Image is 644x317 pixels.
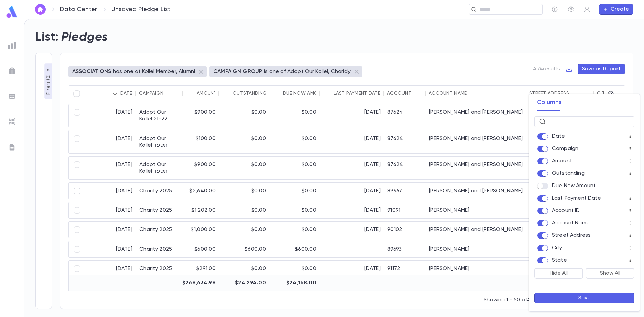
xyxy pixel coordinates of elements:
[552,245,562,251] p: City
[552,195,601,202] p: Last Payment Date
[552,220,590,226] p: Account Name
[552,257,567,264] p: State
[552,232,591,239] p: Street Address
[537,94,562,111] button: Columns
[552,207,580,214] p: Account ID
[552,182,596,189] p: Due Now Amount
[534,293,634,303] button: Save
[552,170,585,177] p: Outstanding
[552,145,578,152] p: Campaign
[552,133,565,140] p: Date
[552,158,572,164] p: Amount
[586,268,634,279] button: Show All
[534,268,583,279] button: Hide All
